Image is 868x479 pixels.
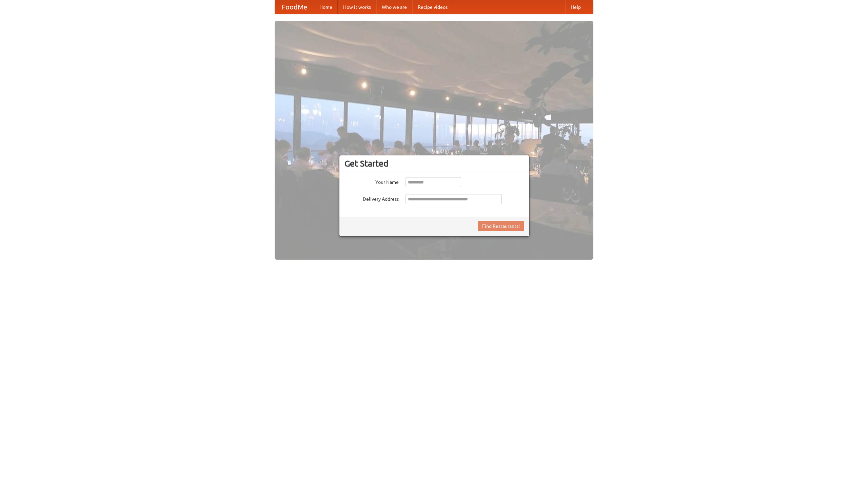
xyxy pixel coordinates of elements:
h3: Get Started [344,158,524,169]
a: Who we are [376,0,412,14]
label: Delivery Address [344,194,399,202]
a: Home [314,0,338,14]
label: Your Name [344,177,399,186]
a: How it works [338,0,376,14]
a: Help [565,0,586,14]
a: Recipe videos [412,0,453,14]
button: Find Restaurants! [478,221,524,231]
a: FoodMe [275,0,314,14]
